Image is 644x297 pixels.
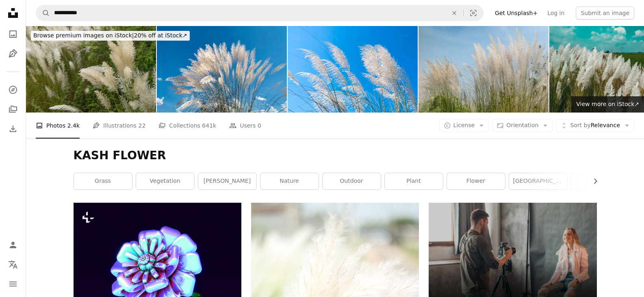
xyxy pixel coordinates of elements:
[202,121,216,130] span: 641k
[571,96,644,113] a: View more on iStock↗
[5,82,21,98] a: Explore
[323,173,381,189] a: outdoor
[139,121,146,130] span: 22
[445,5,463,21] button: Clear
[571,173,629,189] a: sky
[74,148,597,163] h1: KASH FLOWER
[136,173,194,189] a: vegetation
[74,173,132,189] a: grass
[26,26,156,113] img: Beautiful white kash or kans grass flower, Saccharum spontaneum, during Durga puja festival
[5,26,21,42] a: Photos
[506,122,538,128] span: Orientation
[588,173,597,189] button: scroll list to the right
[556,119,634,132] button: Sort byRelevance
[418,26,549,113] img: Kans grass/ Kash phool
[453,122,475,128] span: License
[26,26,195,46] a: Browse premium images on iStock|20% off at iStock↗
[93,113,145,139] a: Illustrations 22
[36,5,484,21] form: Find visuals sitewide
[509,173,567,189] a: [GEOGRAPHIC_DATA]
[570,122,590,128] span: Sort by
[288,26,418,113] img: Beautiful white kash phool (Saccharum spontaneum flowers)
[447,173,505,189] a: flower
[576,101,639,107] span: View more on iStock ↗
[5,237,21,253] a: Log in / Sign up
[33,32,187,39] span: 20% off at iStock ↗
[385,173,443,189] a: plant
[258,121,261,130] span: 0
[464,5,483,21] button: Visual search
[198,173,256,189] a: [PERSON_NAME]
[576,7,634,20] button: Submit an image
[570,121,620,130] span: Relevance
[5,46,21,62] a: Illustrations
[36,5,50,21] button: Search Unsplash
[157,26,287,113] img: Kans grass / Saccharum spontaneum / kash phool in West Bengal
[542,7,569,20] a: Log in
[5,121,21,137] a: Download History
[5,276,21,292] button: Menu
[33,32,134,39] span: Browse premium images on iStock |
[5,101,21,117] a: Collections
[490,7,542,20] a: Get Unsplash+
[5,256,21,273] button: Language
[439,119,489,132] button: License
[158,113,216,139] a: Collections 641k
[229,113,261,139] a: Users 0
[492,119,553,132] button: Orientation
[260,173,319,189] a: nature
